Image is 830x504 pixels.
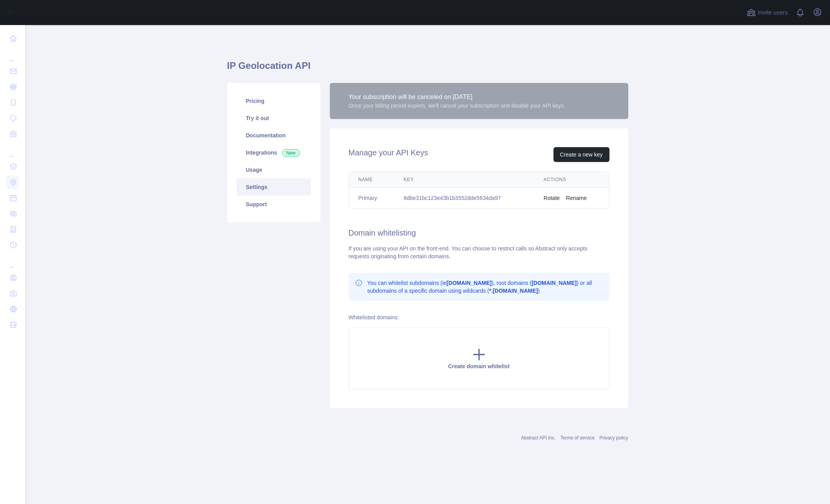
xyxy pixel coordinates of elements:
[534,172,609,188] th: Actions
[6,254,19,269] div: ...
[367,279,603,295] p: You can whitelist subdomains (ie ), root domains ( ) or all subdomains of a specific domain using...
[394,172,534,188] th: Key
[237,178,311,196] a: Settings
[566,194,587,202] button: Rename
[553,147,609,162] button: Create a new key
[447,280,492,286] b: [DOMAIN_NAME]
[237,127,311,144] a: Documentation
[237,161,311,178] a: Usage
[758,8,788,17] span: Invite users
[349,147,428,162] h2: Manage your API Keys
[282,149,300,157] span: New
[237,92,311,110] a: Pricing
[561,435,595,441] a: Terms of service
[521,435,556,441] a: Abstract API Inc.
[6,47,19,63] div: ...
[349,102,566,110] div: Once your billing period expires, we'll cancel your subscription and disable your API keys.
[448,363,510,369] span: Create domain whitelist
[237,144,311,161] a: Integrations New
[349,92,566,102] div: Your subscription will be canceled on [DATE]
[349,172,394,188] th: Name
[394,188,534,209] td: 8dbe31bc123e43b1b3552dde5634da97
[489,288,538,294] b: *.[DOMAIN_NAME]
[349,188,394,209] td: Primary
[745,6,789,19] button: Invite users
[227,59,628,78] h1: IP Geolocation API
[349,227,609,238] h2: Domain whitelisting
[544,194,560,202] button: Rotate
[532,280,577,286] b: [DOMAIN_NAME]
[349,245,609,260] div: If you are using your API on the front-end. You can choose to restrict calls so Abstract only acc...
[349,314,399,320] label: Whitelisted domains:
[6,142,19,158] div: ...
[237,196,311,213] a: Support
[237,110,311,127] a: Try it out
[599,435,628,441] a: Privacy policy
